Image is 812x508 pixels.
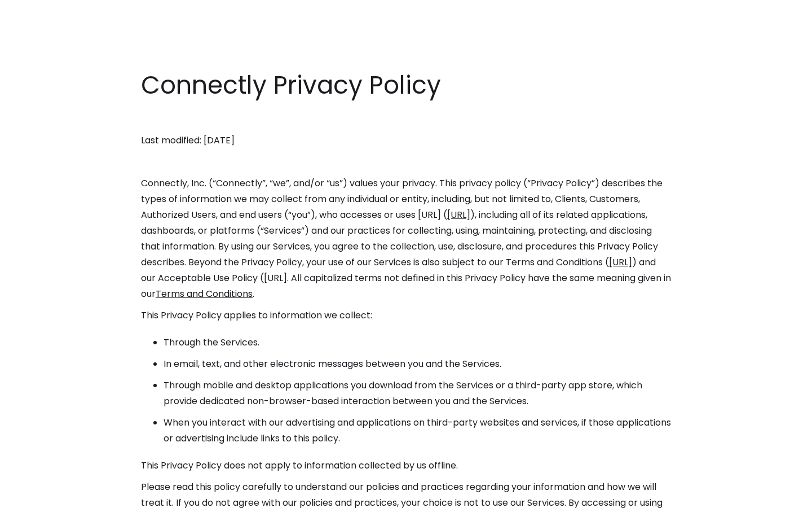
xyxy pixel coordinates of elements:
[141,68,671,103] h1: Connectly Privacy Policy
[164,415,671,446] li: When you interact with our advertising and applications on third-party websites and services, if ...
[141,111,671,127] p: ‍
[23,488,68,504] ul: Language list
[609,256,632,269] a: [URL]
[141,133,671,148] p: Last modified: [DATE]
[141,154,671,170] p: ‍
[447,208,470,221] a: [URL]
[141,458,671,474] p: This Privacy Policy does not apply to information collected by us offline.
[164,335,671,351] li: Through the Services.
[141,308,671,323] p: This Privacy Policy applies to information we collect:
[156,287,253,300] a: Terms and Conditions
[141,176,671,302] p: Connectly, Inc. (“Connectly”, “we”, and/or “us”) values your privacy. This privacy policy (“Priva...
[164,378,671,409] li: Through mobile and desktop applications you download from the Services or a third-party app store...
[164,356,671,372] li: In email, text, and other electronic messages between you and the Services.
[11,487,68,504] aside: Language selected: English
